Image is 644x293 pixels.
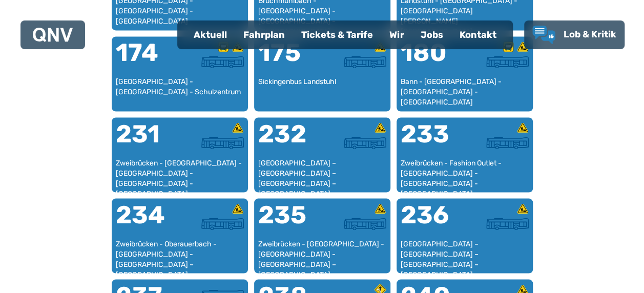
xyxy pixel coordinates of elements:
img: Überlandbus [486,56,529,68]
img: Überlandbus [201,137,244,149]
img: Überlandbus [201,218,244,230]
img: Überlandbus [486,218,529,230]
a: Tickets & Tarife [293,22,381,48]
div: 234 [116,202,180,239]
a: Lob & Kritik [532,26,616,44]
img: QNV Logo [33,28,73,42]
img: Überlandbus [344,137,386,149]
img: Überlandbus [486,137,529,149]
div: 180 [401,40,465,77]
a: Fahrplan [235,22,293,48]
div: 174 [116,40,180,77]
div: Zweibrücken - Fashion Outlet - [GEOGRAPHIC_DATA] - [GEOGRAPHIC_DATA] - [GEOGRAPHIC_DATA] [401,158,529,188]
img: Überlandbus [344,56,386,68]
div: 232 [258,121,322,158]
img: Überlandbus [344,218,386,230]
span: Lob & Kritik [564,29,616,40]
div: Zweibrücken - [GEOGRAPHIC_DATA] - [GEOGRAPHIC_DATA] - [GEOGRAPHIC_DATA] - [GEOGRAPHIC_DATA] - [GE... [116,158,244,188]
a: Jobs [412,22,451,48]
div: [GEOGRAPHIC_DATA] – [GEOGRAPHIC_DATA] – [GEOGRAPHIC_DATA] – [GEOGRAPHIC_DATA] [401,239,529,269]
a: Aktuell [185,22,235,48]
div: [GEOGRAPHIC_DATA] – [GEOGRAPHIC_DATA] – [GEOGRAPHIC_DATA] – [GEOGRAPHIC_DATA] – [GEOGRAPHIC_DATA] [258,158,386,188]
div: 231 [116,121,180,158]
div: 233 [401,121,465,158]
div: Sickingenbus Landstuhl [258,77,386,107]
div: Bann - [GEOGRAPHIC_DATA] - [GEOGRAPHIC_DATA] - [GEOGRAPHIC_DATA] [401,77,529,107]
div: [GEOGRAPHIC_DATA] - [GEOGRAPHIC_DATA] - Schulzentrum [116,77,244,107]
a: QNV Logo [33,25,73,45]
img: Überlandbus [201,56,244,68]
a: Kontakt [451,22,505,48]
div: Zweibrücken - Oberauerbach - [GEOGRAPHIC_DATA] - [GEOGRAPHIC_DATA] – [GEOGRAPHIC_DATA] [116,239,244,269]
a: Wir [381,22,412,48]
div: 236 [401,202,465,239]
div: 175 [258,40,322,77]
div: Zweibrücken - [GEOGRAPHIC_DATA] - [GEOGRAPHIC_DATA] - [GEOGRAPHIC_DATA] – [GEOGRAPHIC_DATA] [258,239,386,269]
div: 235 [258,202,322,239]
